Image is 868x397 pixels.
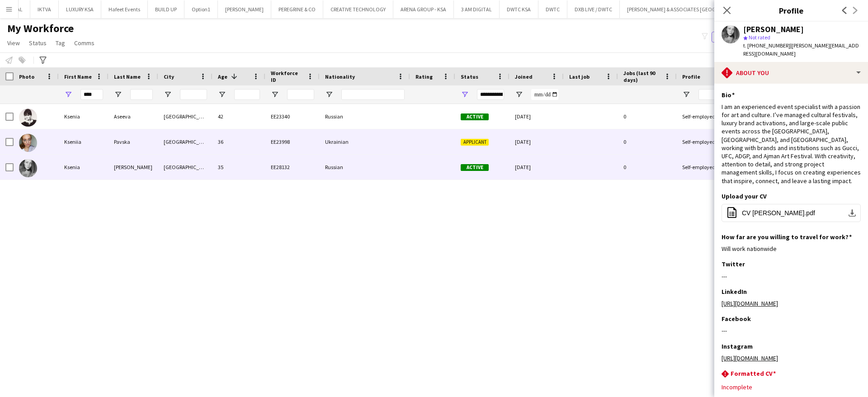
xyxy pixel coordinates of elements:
span: Rating [415,73,433,80]
div: [PERSON_NAME] [743,25,804,33]
h3: Facebook [722,315,751,323]
button: DXB LIVE / DWTC [567,0,620,18]
input: City Filter Input [180,89,207,100]
button: Open Filter Menu [164,90,172,99]
button: DWTC [538,0,567,18]
img: Ksenia Kazimirova [19,159,37,177]
span: Status [29,39,47,47]
div: 42 [212,104,265,129]
span: Nationality [325,73,355,80]
span: | [PERSON_NAME][EMAIL_ADDRESS][DOMAIN_NAME] [743,42,859,57]
button: IKTVA [30,0,59,18]
input: Nationality Filter Input [341,89,405,100]
input: First Name Filter Input [80,89,103,100]
a: View [4,37,24,49]
div: Ukrainian [320,129,410,154]
button: [PERSON_NAME] & ASSOCIATES [GEOGRAPHIC_DATA] [620,0,757,18]
div: [PERSON_NAME] [108,155,158,180]
h3: How far are you willing to travel for work? [722,233,852,241]
button: CV [PERSON_NAME].pdf [722,204,861,222]
div: [GEOGRAPHIC_DATA] [158,155,212,180]
button: Open Filter Menu [64,90,72,99]
span: First Name [64,73,92,80]
input: Last Name Filter Input [130,89,153,100]
a: [URL][DOMAIN_NAME] [722,354,778,362]
button: PEREGRINE & CO [271,0,323,18]
span: Applicant [461,139,489,146]
a: Tag [52,37,69,49]
h3: Instagram [722,342,753,350]
div: Kseniia [59,129,108,154]
div: Ksenia [59,155,108,180]
div: EE28132 [265,155,320,180]
span: Age [218,73,227,80]
div: [DATE] [509,155,564,180]
div: Self-employed Crew [677,155,735,180]
h3: Bio [722,91,735,99]
span: Tag [56,39,65,47]
span: Active [461,164,489,171]
button: DWTC KSA [500,0,538,18]
button: Hafeet Events [101,0,148,18]
button: Open Filter Menu [218,90,226,99]
input: Age Filter Input [234,89,260,100]
button: Everyone5,854 [712,32,757,43]
div: --- [722,272,861,280]
img: Ksenia Aseeva [19,109,37,127]
button: BUILD UP [148,0,184,18]
span: My Workforce [7,22,74,35]
div: 35 [212,155,265,180]
h3: Upload your CV [722,192,767,200]
div: Russian [320,155,410,180]
div: 0 [618,155,677,180]
h3: Formatted CV [731,369,776,378]
button: Open Filter Menu [114,90,122,99]
div: About you [714,62,868,84]
div: [GEOGRAPHIC_DATA] [158,104,212,129]
button: Open Filter Menu [325,90,333,99]
div: EE23998 [265,129,320,154]
a: [URL][DOMAIN_NAME] [722,299,778,307]
div: [DATE] [509,104,564,129]
div: Will work nationwide [722,245,861,253]
a: Status [25,37,50,49]
button: CREATIVE TECHNOLOGY [323,0,393,18]
span: Comms [74,39,94,47]
button: Open Filter Menu [271,90,279,99]
button: Option1 [184,0,218,18]
span: View [7,39,20,47]
span: City [164,73,174,80]
div: Self-employed Crew [677,129,735,154]
div: 0 [618,104,677,129]
button: Open Filter Menu [461,90,469,99]
span: t. [PHONE_NUMBER] [743,42,790,49]
button: [PERSON_NAME] [218,0,271,18]
button: ARENA GROUP - KSA [393,0,454,18]
div: Self-employed Crew [677,104,735,129]
div: 0 [618,129,677,154]
button: LUXURY KSA [59,0,101,18]
input: Joined Filter Input [531,89,558,100]
button: Open Filter Menu [682,90,690,99]
span: Workforce ID [271,70,303,83]
div: [DATE] [509,129,564,154]
span: Last Name [114,73,141,80]
input: Workforce ID Filter Input [287,89,314,100]
div: 36 [212,129,265,154]
div: Incomplete [722,383,861,391]
div: Aseeva [108,104,158,129]
div: [GEOGRAPHIC_DATA] [158,129,212,154]
span: Not rated [749,34,770,41]
span: Profile [682,73,700,80]
a: Comms [71,37,98,49]
span: Status [461,73,478,80]
span: Joined [515,73,533,80]
span: CV [PERSON_NAME].pdf [742,209,815,217]
h3: Profile [714,5,868,16]
div: Russian [320,104,410,129]
button: 3 AM DIGITAL [454,0,500,18]
span: Last job [569,73,590,80]
div: I am an experienced event specialist with a passion for art and culture. I’ve managed cultural fe... [722,103,861,185]
span: Active [461,113,489,120]
input: Profile Filter Input [698,89,729,100]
